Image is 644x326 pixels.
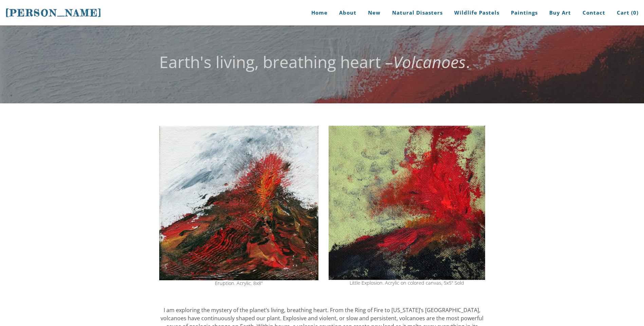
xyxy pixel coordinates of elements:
div: Little Explosion. Acrylic on colored canvas, 5x5" Sold [329,281,485,285]
font: Earth's living, breathing heart – . [159,51,470,73]
img: volcano eruption [159,126,318,280]
div: Eruption. Acrylic. 8x8" [159,281,318,286]
span: [PERSON_NAME] [5,7,102,19]
a: [PERSON_NAME] [5,6,102,19]
span: 0 [633,9,637,16]
img: volcano explosion [329,126,485,280]
em: Volcanoes [393,51,466,73]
